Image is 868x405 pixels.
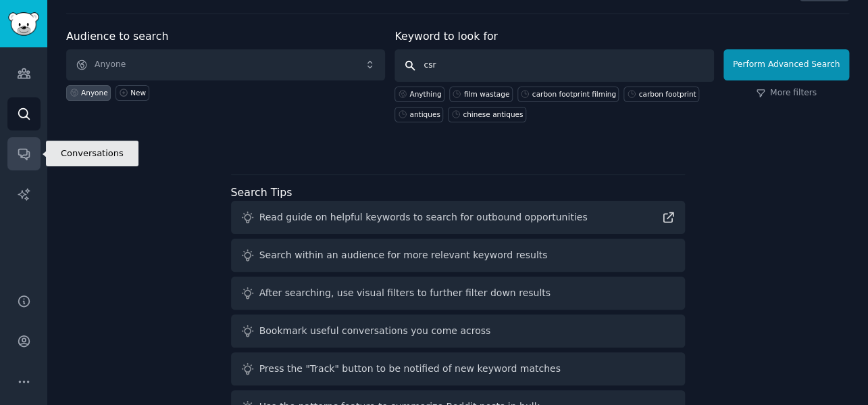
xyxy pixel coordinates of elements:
button: Perform Advanced Search [723,49,849,80]
div: New [130,88,146,97]
div: chinese antiques [463,110,523,119]
div: carbon footprint filming [532,89,616,99]
label: Audience to search [66,30,168,43]
a: New [116,85,149,101]
input: Any keyword [394,49,713,82]
a: More filters [756,87,817,99]
div: Read guide on helpful keywords to search for outbound opportunities [259,210,588,224]
img: GummySearch logo [8,12,39,36]
div: carbon footprint [638,89,696,99]
label: Search Tips [231,186,292,199]
div: Anyone [81,88,108,97]
div: antiques [409,110,440,119]
button: Anyone [66,49,385,80]
div: Bookmark useful conversations you come across [259,324,491,338]
div: Anything [409,89,441,99]
div: After searching, use visual filters to further filter down results [259,286,551,300]
label: Keyword to look for [394,30,498,43]
div: Search within an audience for more relevant keyword results [259,248,548,262]
div: Press the "Track" button to be notified of new keyword matches [259,362,561,376]
div: film wastage [464,89,509,99]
